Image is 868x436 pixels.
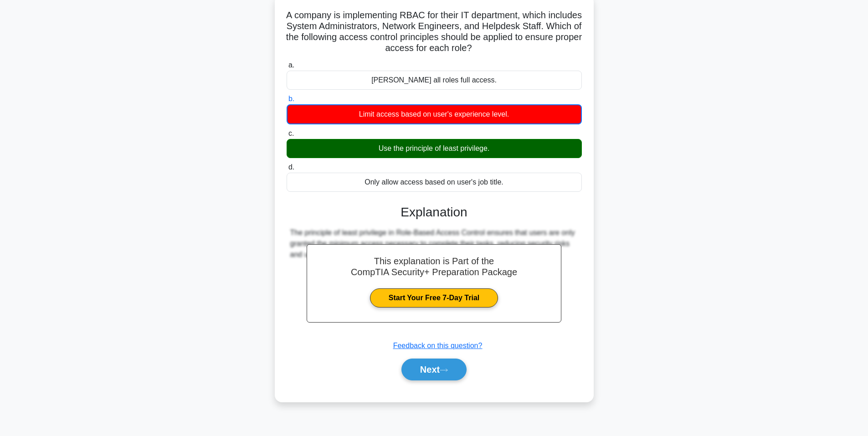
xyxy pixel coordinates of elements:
[370,288,498,308] a: Start Your Free 7-Day Trial
[288,163,294,171] span: d.
[287,104,582,124] div: Limit access based on user's experience level.
[292,205,576,220] h3: Explanation
[401,359,467,380] button: Next
[286,10,583,54] h5: A company is implementing RBAC for their IT department, which includes System Administrators, Net...
[287,173,582,192] div: Only allow access based on user's job title.
[393,342,483,349] a: Feedback on this question?
[288,95,294,103] span: b.
[290,227,578,260] div: The principle of least privilege in Role-Based Access Control ensures that users are only granted...
[288,61,294,69] span: a.
[287,71,582,90] div: [PERSON_NAME] all roles full access.
[287,139,582,158] div: Use the principle of least privilege.
[288,129,294,137] span: c.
